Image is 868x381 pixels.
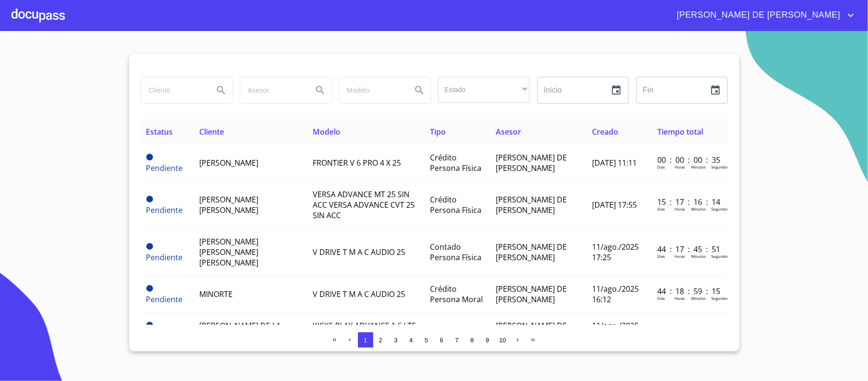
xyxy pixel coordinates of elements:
span: [PERSON_NAME] DE [PERSON_NAME] [496,152,567,173]
button: 3 [388,332,404,348]
span: FRONTIER V 6 PRO 4 X 25 [313,158,401,168]
p: Segundos [711,206,729,212]
p: Minutos [691,296,706,301]
span: Pendiente [146,294,183,305]
span: V DRIVE T M A C AUDIO 25 [313,289,405,299]
span: 11/ago./2025 12:28 [592,320,639,341]
span: 6 [440,337,443,344]
button: Search [210,79,233,102]
span: Crédito Persona Física [430,194,481,215]
p: Horas [674,206,685,212]
span: Pendiente [146,154,153,160]
button: 1 [358,332,373,348]
p: Minutos [691,164,706,169]
p: Dias [657,296,665,301]
span: [PERSON_NAME] DE [PERSON_NAME] [670,8,845,23]
span: 2 [379,337,382,344]
button: 8 [465,332,480,348]
p: Segundos [711,296,729,301]
p: 00 : 00 : 00 : 35 [657,155,722,165]
span: [PERSON_NAME] [199,158,258,168]
button: 2 [373,332,388,348]
span: [PERSON_NAME] DE [PERSON_NAME] [496,320,567,341]
p: 44 : 18 : 59 : 15 [657,286,722,296]
input: search [141,77,206,103]
span: 11/ago./2025 16:12 [592,284,639,305]
p: Dias [657,254,665,259]
input: search [240,77,305,103]
span: V DRIVE T M A C AUDIO 25 [313,247,405,257]
p: Minutos [691,206,706,212]
p: 44 : 22 : 43 : 27 [657,323,722,333]
button: 4 [404,332,419,348]
p: 15 : 17 : 16 : 14 [657,197,722,207]
button: Search [408,79,431,102]
span: Pendiente [146,252,183,263]
span: [PERSON_NAME] DE LA [PERSON_NAME] [199,320,281,341]
span: MINORTE [199,289,233,299]
span: 1 [364,337,367,344]
span: [PERSON_NAME] [PERSON_NAME] [199,194,258,215]
button: Search [309,79,332,102]
p: Segundos [711,164,729,169]
span: Pendiente [146,285,153,292]
button: 5 [419,332,434,348]
span: 4 [409,337,413,344]
span: Pendiente [146,322,153,328]
button: 10 [495,332,511,348]
span: 8 [470,337,474,344]
span: VERSA ADVANCE MT 25 SIN ACC VERSA ADVANCE CVT 25 SIN ACC [313,189,415,221]
p: Minutos [691,254,706,259]
p: Dias [657,206,665,212]
span: [PERSON_NAME] [PERSON_NAME] [PERSON_NAME] [199,236,258,268]
span: 9 [486,337,489,344]
span: 10 [499,337,506,344]
p: Segundos [711,254,729,259]
span: Pendiente [146,243,153,250]
p: Horas [674,254,685,259]
span: 5 [425,337,428,344]
input: search [339,77,404,103]
button: 9 [480,332,495,348]
span: [DATE] 17:55 [592,200,637,210]
span: [DATE] 11:11 [592,158,637,168]
button: 6 [434,332,449,348]
span: Asesor [496,127,521,137]
span: [PERSON_NAME] DE [PERSON_NAME] [496,242,567,263]
p: Horas [674,296,685,301]
span: Pendiente [146,196,153,202]
button: account of current user [670,8,857,23]
span: Tipo [430,127,446,137]
p: 44 : 17 : 45 : 51 [657,244,722,254]
span: Estatus [146,127,173,137]
span: Creado [592,127,618,137]
button: 7 [449,332,465,348]
span: [PERSON_NAME] DE [PERSON_NAME] [496,194,567,215]
span: Contado Persona Física [430,242,481,263]
span: 3 [394,337,398,344]
span: 7 [455,337,459,344]
span: Cliente [199,127,224,137]
span: KICKS PLAY ADVANCE 1 6 LTS MT 25 KIT [313,320,416,341]
span: Crédito Persona Física [430,152,481,173]
span: Pendiente [146,205,183,215]
p: Dias [657,164,665,169]
div: ​ [438,77,530,103]
span: 11/ago./2025 17:25 [592,242,639,263]
span: Modelo [313,127,340,137]
span: [PERSON_NAME] DE [PERSON_NAME] [496,284,567,305]
span: Pendiente [146,163,183,173]
p: Horas [674,164,685,169]
span: Crédito Persona Moral [430,284,483,305]
span: Tiempo total [657,127,703,137]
